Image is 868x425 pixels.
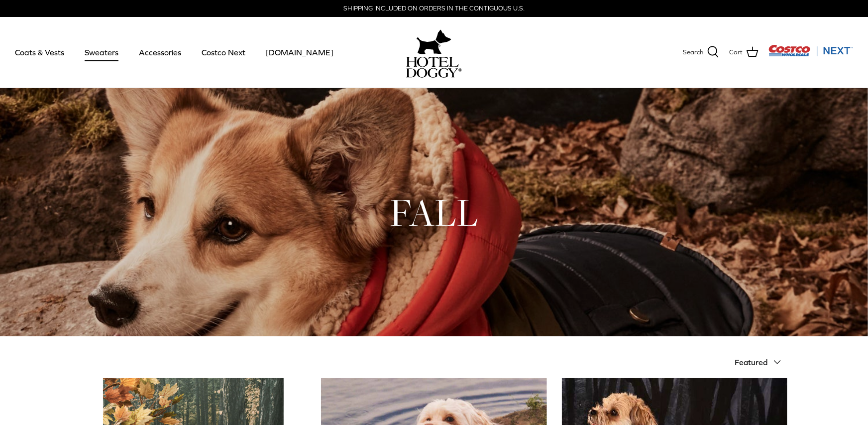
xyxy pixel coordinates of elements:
img: hoteldoggy.com [417,27,451,57]
a: Search [683,46,719,59]
img: Costco Next [768,44,853,57]
button: Featured [735,351,787,373]
a: hoteldoggy.com hoteldoggycom [406,27,462,78]
a: Cart [729,46,759,59]
img: hoteldoggycom [406,57,462,78]
a: Costco Next [193,35,254,69]
span: Cart [729,47,743,58]
span: Featured [735,358,767,367]
h1: FALL [81,188,787,237]
a: [DOMAIN_NAME] [257,35,342,69]
a: Visit Costco Next [768,51,853,58]
a: Coats & Vests [6,35,73,69]
a: Accessories [130,35,190,69]
a: Sweaters [76,35,127,69]
span: Search [683,47,703,58]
